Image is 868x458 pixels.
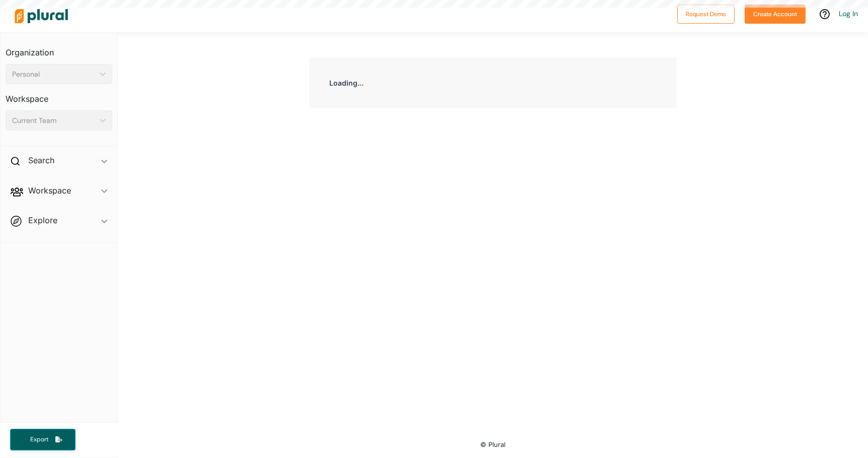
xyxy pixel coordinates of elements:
[6,38,112,60] h3: Organization
[23,435,55,444] span: Export
[677,8,735,19] a: Request Demo
[6,84,112,106] h3: Workspace
[839,9,858,18] a: Log In
[28,155,54,166] h2: Search
[12,115,96,126] div: Current Team
[309,57,677,108] div: Loading...
[480,441,505,448] small: © Plural
[745,8,806,19] a: Create Account
[745,5,806,24] button: Create Account
[12,69,96,80] div: Personal
[677,5,735,24] button: Request Demo
[10,429,76,450] button: Export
